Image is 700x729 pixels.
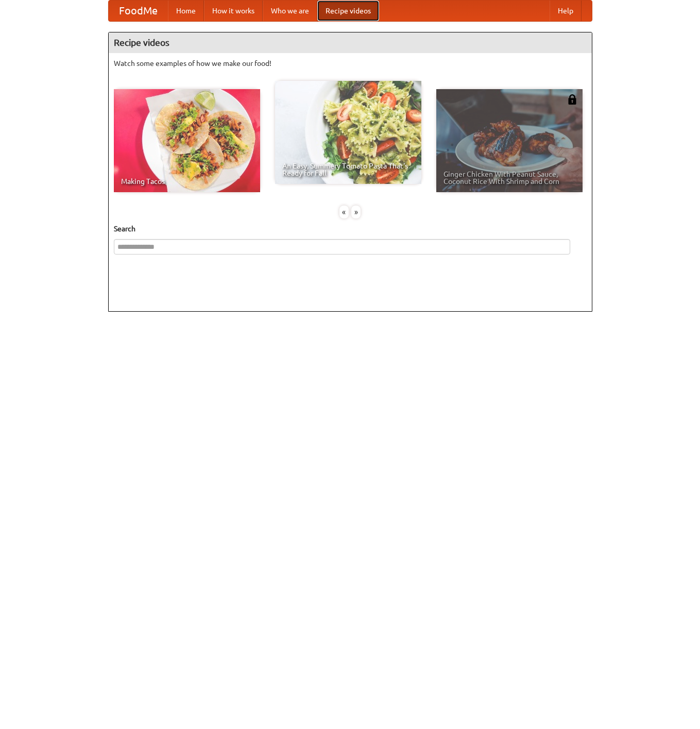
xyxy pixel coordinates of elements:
span: Making Tacos [121,178,253,185]
a: Recipe videos [317,1,379,21]
a: Home [168,1,204,21]
a: How it works [204,1,263,21]
div: « [339,206,349,218]
a: Help [550,1,582,21]
p: Watch some examples of how we make our food! [114,58,587,69]
a: An Easy, Summery Tomato Pasta That's Ready for Fall [275,81,421,184]
h5: Search [114,224,587,234]
a: Who we are [263,1,317,21]
img: 483408.png [567,94,577,105]
a: FoodMe [109,1,168,21]
a: Making Tacos [114,89,260,192]
div: » [351,206,361,218]
span: An Easy, Summery Tomato Pasta That's Ready for Fall [282,162,414,177]
h4: Recipe videos [109,32,592,53]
